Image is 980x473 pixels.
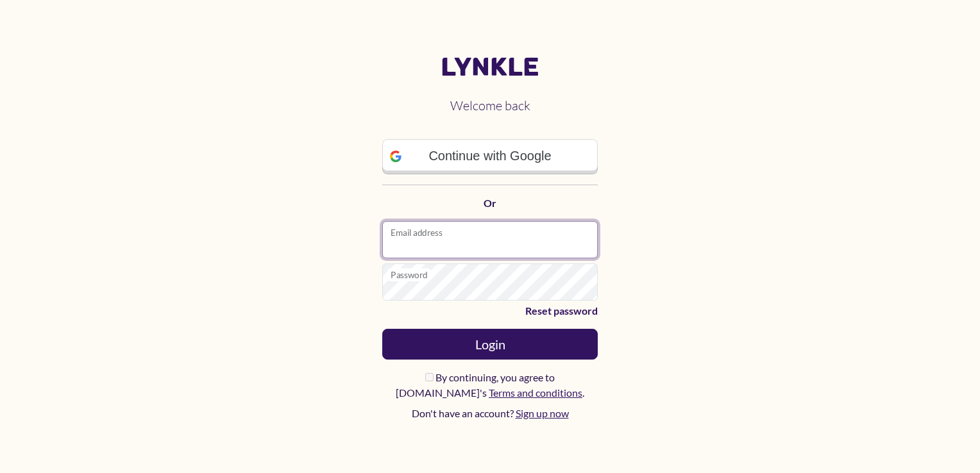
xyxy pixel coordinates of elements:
a: Continue with Google [382,139,598,174]
button: Login [382,329,598,360]
a: Lynkle [382,52,598,83]
a: Reset password [382,303,598,319]
a: Sign up now [516,407,569,419]
label: By continuing, you agree to [DOMAIN_NAME]'s . [382,370,598,401]
a: Terms and conditions [489,386,582,399]
input: By continuing, you agree to [DOMAIN_NAME]'s Terms and conditions. [425,373,434,381]
p: Don't have an account? [382,406,598,421]
strong: Or [484,197,496,209]
h2: Welcome back [382,88,598,124]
